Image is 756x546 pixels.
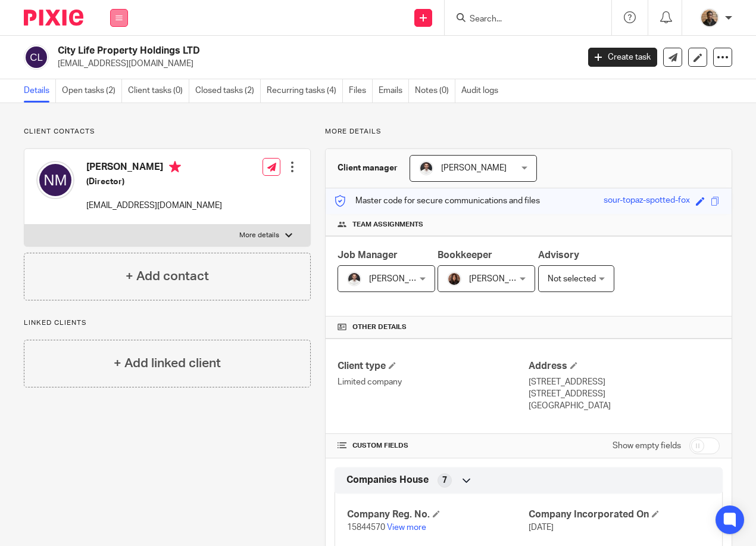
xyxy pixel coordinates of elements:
[58,58,570,70] p: [EMAIL_ADDRESS][DOMAIN_NAME]
[128,79,189,103] a: Client tasks (0)
[529,508,710,521] h4: Company Incorporated On
[267,79,343,103] a: Recurring tasks (4)
[335,195,540,207] p: Master code for secure communications and files
[347,523,385,532] span: 15844570
[86,161,222,176] h4: [PERSON_NAME]
[325,127,732,136] p: More details
[461,79,504,103] a: Audit logs
[346,474,429,486] span: Companies House
[62,79,122,103] a: Open tasks (2)
[36,161,74,199] img: svg%3E
[338,376,529,388] p: Limited company
[24,127,311,136] p: Client contacts
[24,45,49,70] img: svg%3E
[352,220,423,229] span: Team assignments
[469,275,535,283] span: [PERSON_NAME]
[700,8,719,27] img: WhatsApp%20Image%202025-04-23%20.jpg
[24,318,311,328] p: Linked clients
[447,272,461,286] img: Headshot.jpg
[195,79,261,103] a: Closed tasks (2)
[338,360,529,373] h4: Client type
[588,48,657,67] a: Create task
[415,79,455,103] a: Notes (0)
[529,360,720,373] h4: Address
[338,441,529,451] h4: CUSTOM FIELDS
[86,200,222,212] p: [EMAIL_ADDRESS][DOMAIN_NAME]
[441,164,507,172] span: [PERSON_NAME]
[169,161,181,173] i: Primary
[369,275,435,283] span: [PERSON_NAME]
[529,376,720,388] p: [STREET_ADDRESS]
[58,45,468,57] h2: City Life Property Holdings LTD
[347,272,361,286] img: dom%20slack.jpg
[387,523,426,532] a: View more
[529,388,720,400] p: [STREET_ADDRESS]
[379,79,409,103] a: Emails
[338,162,398,174] h3: Client manager
[438,250,492,260] span: Bookkeeper
[604,194,690,208] div: sour-topaz-spotted-fox
[86,176,222,188] h5: (Director)
[529,523,554,532] span: [DATE]
[126,267,209,286] h4: + Add contact
[352,322,407,332] span: Other details
[529,400,720,412] p: [GEOGRAPHIC_DATA]
[442,474,447,486] span: 7
[419,161,433,175] img: dom%20slack.jpg
[468,14,576,25] input: Search
[538,250,579,260] span: Advisory
[347,508,529,521] h4: Company Reg. No.
[239,231,279,240] p: More details
[338,250,398,260] span: Job Manager
[114,354,221,373] h4: + Add linked client
[548,275,596,283] span: Not selected
[24,79,56,103] a: Details
[349,79,373,103] a: Files
[24,10,83,26] img: Pixie
[613,440,681,452] label: Show empty fields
